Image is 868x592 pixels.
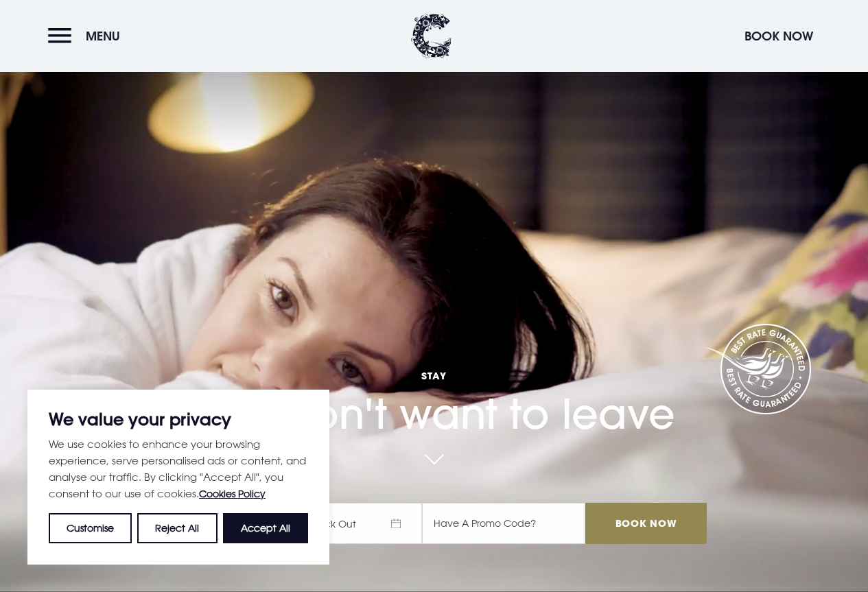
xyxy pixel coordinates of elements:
span: Check Out [292,503,422,544]
h1: You won't want to leave [161,331,706,438]
p: We use cookies to enhance your browsing experience, serve personalised ads or content, and analys... [49,436,308,502]
input: Have A Promo Code? [422,503,585,544]
img: Clandeboye Lodge [411,14,452,58]
span: Menu [86,28,120,44]
button: Customise [49,513,132,543]
button: Accept All [223,513,308,543]
p: We value your privacy [49,411,308,427]
div: We value your privacy [27,390,329,565]
button: Reject All [137,513,217,543]
button: Menu [48,21,127,51]
a: Cookies Policy [199,488,266,499]
span: Stay [161,369,706,382]
button: Book Now [738,21,820,51]
input: Book Now [585,503,706,544]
